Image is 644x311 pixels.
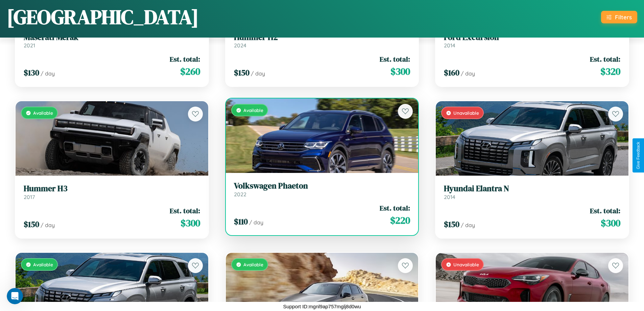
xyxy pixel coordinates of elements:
h3: Volkswagen Phaeton [234,181,410,191]
a: Ford Excursion2014 [444,32,620,49]
span: $ 320 [600,65,620,78]
span: / day [461,70,475,77]
span: $ 220 [390,214,410,227]
span: Est. total: [590,206,620,216]
span: Available [243,262,263,267]
span: $ 150 [234,67,249,78]
span: / day [41,222,55,228]
h3: Hummer H3 [24,184,200,194]
p: Support ID: mgnl9ap757mglj8d0wu [283,302,361,311]
span: 2017 [24,194,35,200]
span: 2021 [24,42,35,49]
span: / day [249,219,263,226]
span: Est. total: [170,206,200,216]
span: $ 130 [24,67,39,78]
span: Est. total: [590,54,620,64]
span: Est. total: [170,54,200,64]
span: $ 150 [444,219,459,230]
span: / day [41,70,55,77]
a: Hummer H22024 [234,32,410,49]
span: 2022 [234,191,246,198]
a: Volkswagen Phaeton2022 [234,181,410,198]
span: $ 300 [181,216,200,230]
span: / day [461,222,475,228]
span: Available [33,262,53,267]
span: / day [251,70,265,77]
div: Filters [615,14,632,21]
span: $ 150 [24,219,39,230]
div: Give Feedback [636,142,641,169]
span: Est. total: [380,203,410,213]
h1: [GEOGRAPHIC_DATA] [7,3,199,31]
a: Maserati Merak2021 [24,32,200,49]
span: $ 300 [601,216,620,230]
span: 2024 [234,42,246,49]
a: Hummer H32017 [24,184,200,200]
span: Available [243,107,263,113]
span: 2014 [444,194,455,200]
span: 2014 [444,42,455,49]
button: Filters [601,11,637,23]
span: $ 300 [390,65,410,78]
iframe: Intercom live chat [7,288,23,304]
span: $ 110 [234,216,248,227]
span: Unavailable [453,262,479,267]
h3: Hyundai Elantra N [444,184,620,194]
span: Unavailable [453,110,479,116]
span: $ 260 [180,65,200,78]
span: Est. total: [380,54,410,64]
a: Hyundai Elantra N2014 [444,184,620,200]
span: Available [33,110,53,116]
span: $ 160 [444,67,459,78]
